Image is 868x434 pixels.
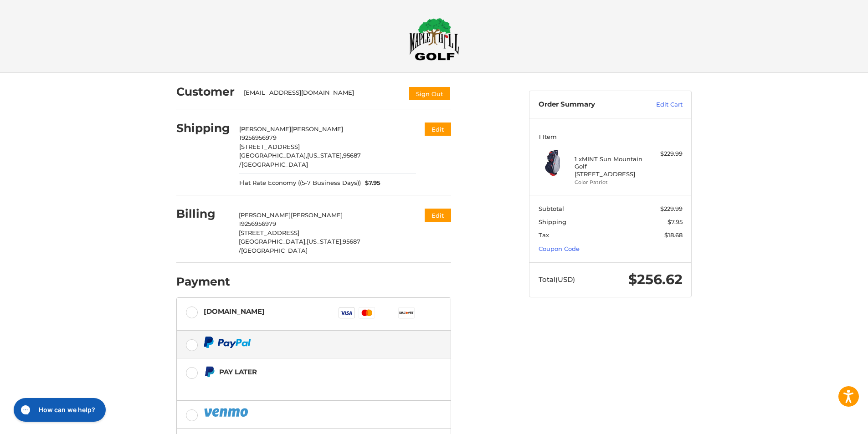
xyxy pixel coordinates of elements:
span: $7.95 [668,218,683,225]
img: PayPal icon [204,407,250,418]
span: [PERSON_NAME] [239,125,291,133]
div: [EMAIL_ADDRESS][DOMAIN_NAME] [244,88,400,101]
h3: 1 Item [539,133,683,140]
span: [GEOGRAPHIC_DATA] [241,247,308,254]
img: PayPal icon [204,337,251,348]
span: Flat Rate Economy ((5-7 Business Days)) [239,179,361,188]
span: [GEOGRAPHIC_DATA] [241,161,308,168]
h3: Order Summary [539,100,637,109]
div: Pay Later [219,364,394,379]
h2: Customer [176,85,235,99]
span: [PERSON_NAME] [291,211,343,219]
iframe: PayPal Message 1 [204,381,394,389]
span: 95687 / [239,238,360,254]
a: Coupon Code [539,245,580,252]
span: [PERSON_NAME] [239,211,291,219]
span: $229.99 [660,205,683,212]
button: Sign Out [408,86,451,101]
span: [GEOGRAPHIC_DATA], [239,152,307,159]
li: Color Patriot [575,179,644,186]
h2: Shipping [176,121,230,135]
a: Edit Cart [637,100,683,109]
span: [PERSON_NAME] [291,125,343,133]
span: [US_STATE], [307,238,343,245]
span: $18.68 [664,231,683,239]
span: Subtotal [539,205,564,212]
img: Maple Hill Golf [409,18,459,61]
span: 19256956979 [239,134,277,141]
iframe: Gorgias live chat messenger [9,395,108,425]
span: [STREET_ADDRESS] [239,229,299,236]
div: $229.99 [647,149,683,158]
button: Edit [425,123,451,136]
h2: Billing [176,207,230,221]
span: Tax [539,231,549,239]
span: [US_STATE], [307,152,343,159]
span: 19256956979 [239,220,276,227]
span: [GEOGRAPHIC_DATA], [239,238,307,245]
h2: Payment [176,275,230,289]
span: Shipping [539,218,566,225]
span: [STREET_ADDRESS] [239,143,300,150]
span: $7.95 [361,179,381,188]
button: Edit [425,209,451,222]
h4: 1 x MINT Sun Mountain Golf [STREET_ADDRESS] [575,155,644,178]
span: $256.62 [628,271,683,288]
span: 95687 / [239,152,361,168]
span: Total (USD) [539,275,575,284]
div: [DOMAIN_NAME] [204,304,265,319]
img: Pay Later icon [204,366,215,378]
